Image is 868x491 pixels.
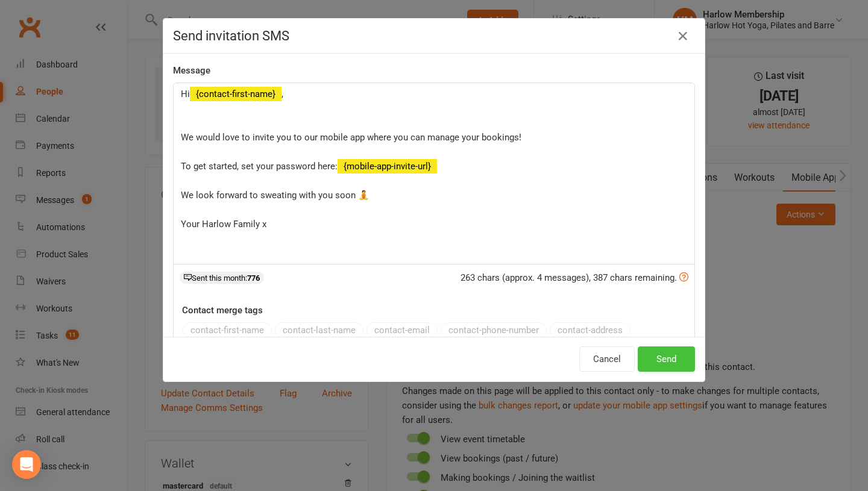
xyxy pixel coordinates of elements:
[173,28,695,43] h4: Send invitation SMS
[461,271,688,285] div: 263 chars (approx. 4 messages), 387 chars remaining.
[281,89,283,99] span: ,
[12,450,41,479] div: Open Intercom Messenger
[638,346,695,372] button: Send
[181,161,338,172] span: To get started, set your password here:
[673,27,693,46] button: Close
[181,132,521,143] span: We would love to invite you to our mobile app where you can manage your bookings!
[181,89,190,99] span: Hi
[247,274,260,283] strong: 776
[181,190,370,201] span: We look forward to sweating with you soon 🧘
[579,346,635,372] button: Cancel
[182,303,263,317] label: Contact merge tags
[173,63,210,78] label: Message
[181,219,266,230] span: Your Harlow Family x
[180,272,264,284] div: Sent this month:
